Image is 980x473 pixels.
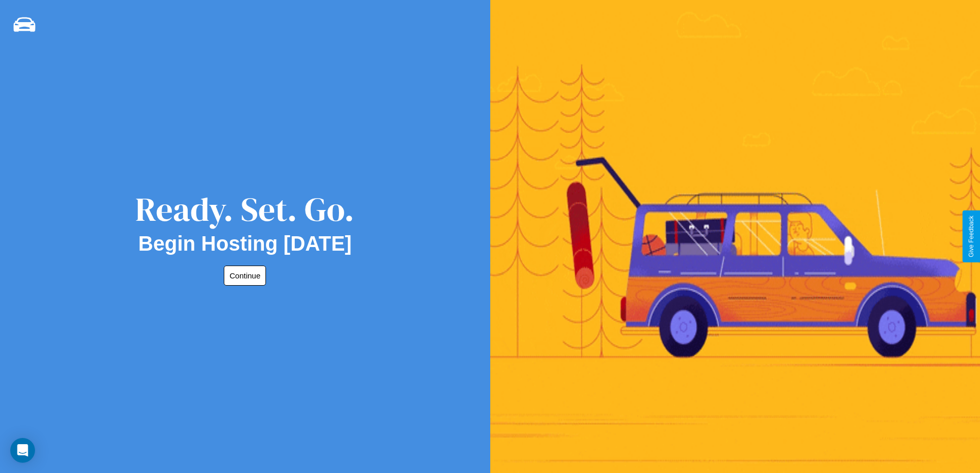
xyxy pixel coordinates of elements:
div: Give Feedback [968,216,975,257]
div: Open Intercom Messenger [10,438,35,463]
div: Ready. Set. Go. [135,186,354,232]
button: Continue [224,266,266,286]
h2: Begin Hosting [DATE] [138,232,352,255]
